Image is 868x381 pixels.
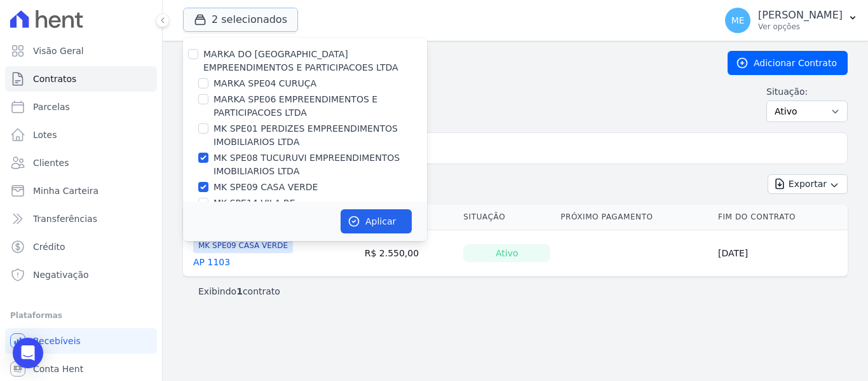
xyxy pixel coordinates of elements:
[5,328,157,354] a: Recebíveis
[713,204,848,230] th: Fim do Contrato
[33,156,69,169] span: Clientes
[10,308,152,323] div: Plataformas
[555,204,713,230] th: Próximo Pagamento
[214,181,318,194] label: MK SPE09 CASA VERDE
[5,94,157,120] a: Parcelas
[33,335,81,347] span: Recebíveis
[214,93,427,120] label: MARKA SPE06 EMPREENDIMENTOS E PARTICIPACOES LTDA
[713,230,848,277] td: [DATE]
[5,38,157,64] a: Visão Geral
[183,8,298,32] button: 2 selecionados
[768,174,848,194] button: Exportar
[5,66,157,92] a: Contratos
[758,22,843,32] p: Ver opções
[5,234,157,260] a: Crédito
[5,262,157,287] a: Negativação
[198,285,280,298] p: Exibindo contrato
[33,73,76,85] span: Contratos
[203,49,398,73] label: MARKA DO [GEOGRAPHIC_DATA] EMPREENDIMENTOS E PARTICIPACOES LTDA
[731,16,745,25] span: ME
[33,45,84,57] span: Visão Geral
[204,135,842,161] input: Buscar por nome do lote
[13,338,43,368] div: Open Intercom Messenger
[33,100,70,113] span: Parcelas
[33,212,97,225] span: Transferências
[463,244,550,262] div: Ativo
[341,209,412,233] button: Aplicar
[5,122,157,148] a: Lotes
[214,122,427,149] label: MK SPE01 PERDIZES EMPREENDIMENTOS IMOBILIARIOS LTDA
[236,286,243,296] b: 1
[5,206,157,232] a: Transferências
[758,9,843,22] p: [PERSON_NAME]
[183,52,707,74] h2: Contratos
[360,230,459,277] td: R$ 2.550,00
[5,178,157,204] a: Minha Carteira
[33,184,98,197] span: Minha Carteira
[33,240,65,253] span: Crédito
[33,363,83,375] span: Conta Hent
[214,77,316,90] label: MARKA SPE04 CURUÇA
[214,197,295,210] label: MK SPE14 VILA RE
[728,51,848,75] a: Adicionar Contrato
[33,268,89,281] span: Negativação
[458,204,555,230] th: Situação
[5,150,157,176] a: Clientes
[193,238,293,253] span: MK SPE09 CASA VERDE
[214,151,427,178] label: MK SPE08 TUCURUVI EMPREENDIMENTOS IMOBILIARIOS LTDA
[193,256,230,268] a: AP 1103
[33,128,57,141] span: Lotes
[715,3,868,38] button: ME [PERSON_NAME] Ver opções
[766,85,848,98] label: Situação:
